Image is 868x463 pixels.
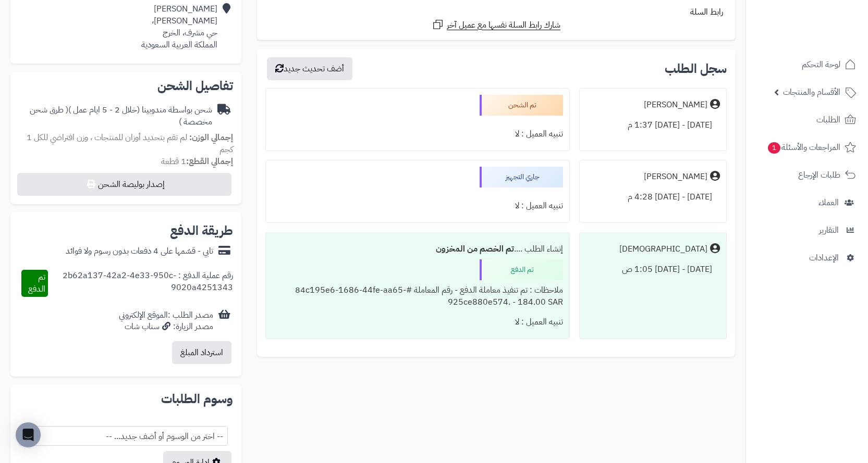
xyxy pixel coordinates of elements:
div: [PERSON_NAME] [PERSON_NAME]، حي مشرف، الخرج المملكة العربية السعودية [141,3,217,51]
div: تنبيه العميل : لا [272,124,563,144]
a: التقارير [752,218,862,243]
span: طلبات الإرجاع [798,168,840,182]
strong: إجمالي الوزن: [189,131,233,144]
a: لوحة التحكم [752,52,862,77]
div: تنبيه العميل : لا [272,312,563,332]
button: استرداد المبلغ [172,341,231,364]
strong: إجمالي القطع: [186,155,233,168]
div: مصدر الطلب :الموقع الإلكتروني [119,309,213,333]
div: جاري التجهيز [480,167,563,187]
span: العملاء [818,195,839,210]
span: لوحة التحكم [802,57,840,72]
div: رابط السلة [261,6,731,18]
div: [DATE] - [DATE] 1:05 ص [586,259,720,280]
div: ملاحظات : تم تنفيذ معاملة الدفع - رقم المعاملة #84c195e6-1686-44fe-aa65-925ce880e574. - 184.00 SAR [272,280,563,312]
a: العملاء [752,190,862,215]
div: تم الدفع [480,259,563,280]
span: -- اختر من الوسوم أو أضف جديد... -- [19,427,227,446]
span: التقارير [819,223,839,237]
a: الطلبات [752,107,862,132]
button: أضف تحديث جديد [267,57,352,80]
div: [PERSON_NAME] [644,99,707,111]
div: تم الشحن [480,95,563,116]
div: مصدر الزيارة: سناب شات [119,321,213,333]
div: [PERSON_NAME] [644,171,707,183]
a: المراجعات والأسئلة1 [752,135,862,160]
h2: تفاصيل الشحن [19,80,233,92]
a: شارك رابط السلة نفسها مع عميل آخر [432,18,560,31]
span: الإعدادات [809,251,839,265]
span: ( طرق شحن مخصصة ) [30,104,212,128]
div: [DEMOGRAPHIC_DATA] [619,243,707,255]
span: 1 [768,142,780,154]
h2: طريقة الدفع [170,224,233,237]
span: المراجعات والأسئلة [767,140,840,155]
h3: سجل الطلب [665,62,727,75]
a: الإعدادات [752,245,862,270]
span: لم تقم بتحديد أوزان للمنتجات ، وزن افتراضي للكل 1 كجم [27,131,233,156]
span: الأقسام والمنتجات [783,85,840,99]
span: -- اختر من الوسوم أو أضف جديد... -- [19,426,228,446]
div: [DATE] - [DATE] 4:28 م [586,187,720,207]
div: [DATE] - [DATE] 1:37 م [586,115,720,135]
div: تنبيه العميل : لا [272,196,563,216]
img: logo-2.png [797,24,858,46]
b: تم الخصم من المخزون [436,243,514,255]
button: إصدار بوليصة الشحن [17,173,231,196]
div: شحن بواسطة مندوبينا (خلال 2 - 5 ايام عمل ) [19,104,212,128]
div: Open Intercom Messenger [16,422,41,447]
span: تم الدفع [28,271,45,295]
span: الطلبات [816,112,840,127]
div: تابي - قسّمها على 4 دفعات بدون رسوم ولا فوائد [66,245,213,257]
span: شارك رابط السلة نفسها مع عميل آخر [447,19,560,31]
div: إنشاء الطلب .... [272,239,563,259]
a: طلبات الإرجاع [752,162,862,187]
h2: وسوم الطلبات [19,393,233,405]
div: رقم عملية الدفع : 2b62a137-42a2-4e33-950c-9020a4251343 [48,270,234,297]
small: 1 قطعة [161,155,233,168]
